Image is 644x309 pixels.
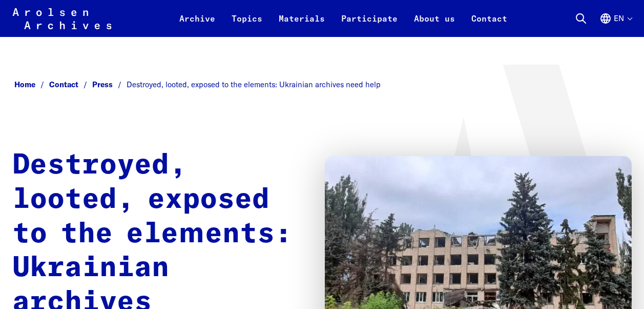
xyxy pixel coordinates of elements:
[599,12,632,37] button: English, language selection
[171,12,223,37] a: Archive
[406,12,463,37] a: About us
[463,12,515,37] a: Contact
[92,80,127,89] a: Press
[171,6,515,31] nav: Primary
[49,80,92,89] a: Contact
[14,80,49,89] a: Home
[12,77,632,92] nav: Breadcrumb
[333,12,406,37] a: Participate
[223,12,271,37] a: Topics
[271,12,333,37] a: Materials
[127,80,381,89] span: Destroyed, looted, exposed to the elements: Ukrainian archives need help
